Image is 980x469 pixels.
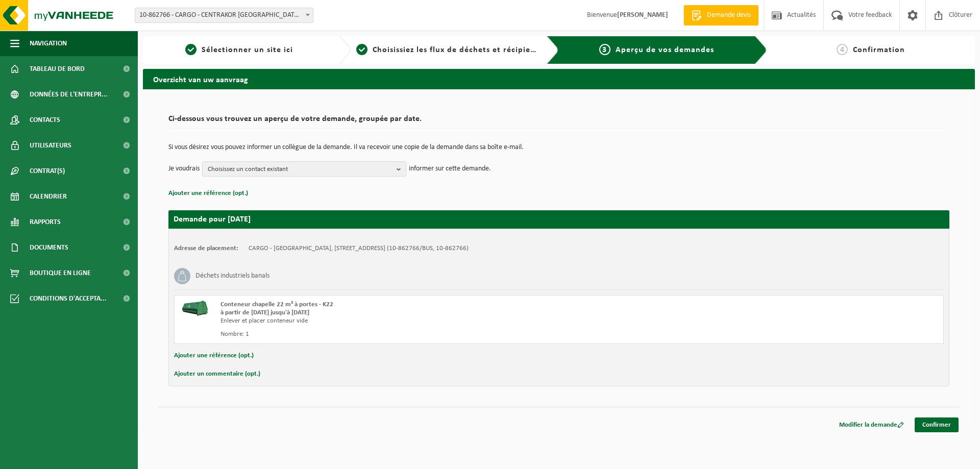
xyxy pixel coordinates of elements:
[616,46,714,54] span: Aperçu de vos demandes
[373,46,543,54] span: Choisissiez les flux de déchets et récipients
[148,44,331,56] a: 1Sélectionner un site ici
[915,417,959,432] a: Confirmer
[599,44,610,55] span: 3
[135,8,313,22] span: 10-862766 - CARGO - CENTRAKOR LA LOUVIÈRE - LA LOUVIÈRE
[174,245,238,252] strong: Adresse de placement:
[168,161,200,177] p: Je voudrais
[30,107,60,133] span: Contacts
[409,161,491,177] p: informer sur cette demande.
[202,46,293,54] span: Sélectionner un site ici
[831,417,912,432] a: Modifier la demande
[180,301,210,316] img: HK-XK-22-GN-00.png
[30,260,91,286] span: Boutique en ligne
[168,187,248,200] button: Ajouter une référence (opt.)
[195,268,269,284] h3: Déchets industriels banals
[853,46,905,54] span: Confirmation
[220,309,309,316] strong: à partir de [DATE] jusqu'à [DATE]
[683,5,758,26] a: Demande devis
[143,69,975,89] h2: Overzicht van uw aanvraag
[30,56,85,82] span: Tableau de bord
[30,184,67,209] span: Calendrier
[837,44,848,55] span: 4
[30,209,61,235] span: Rapports
[174,367,260,381] button: Ajouter un commentaire (opt.)
[168,144,949,151] p: Si vous désirez vous pouvez informer un collègue de la demande. Il va recevoir une copie de la de...
[220,301,333,308] span: Conteneur chapelle 22 m³ à portes - K22
[356,44,539,56] a: 2Choisissiez les flux de déchets et récipients
[249,244,469,253] td: CARGO - [GEOGRAPHIC_DATA], [STREET_ADDRESS] (10-862766/BUS, 10-862766)
[174,349,254,362] button: Ajouter une référence (opt.)
[185,44,197,55] span: 1
[220,330,600,338] div: Nombre: 1
[168,115,949,129] h2: Ci-dessous vous trouvez un aperçu de votre demande, groupée par date.
[30,286,107,311] span: Conditions d'accepta...
[30,133,71,158] span: Utilisateurs
[704,10,753,20] span: Demande devis
[202,161,406,177] button: Choisissez un contact existant
[30,158,65,184] span: Contrat(s)
[220,317,600,325] div: Enlever et placer conteneur vide
[208,162,393,177] span: Choisissez un contact existant
[174,215,251,224] strong: Demande pour [DATE]
[30,235,68,260] span: Documents
[356,44,367,55] span: 2
[135,8,313,23] span: 10-862766 - CARGO - CENTRAKOR LA LOUVIÈRE - LA LOUVIÈRE
[617,11,668,19] strong: [PERSON_NAME]
[30,82,108,107] span: Données de l'entrepr...
[30,31,67,56] span: Navigation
